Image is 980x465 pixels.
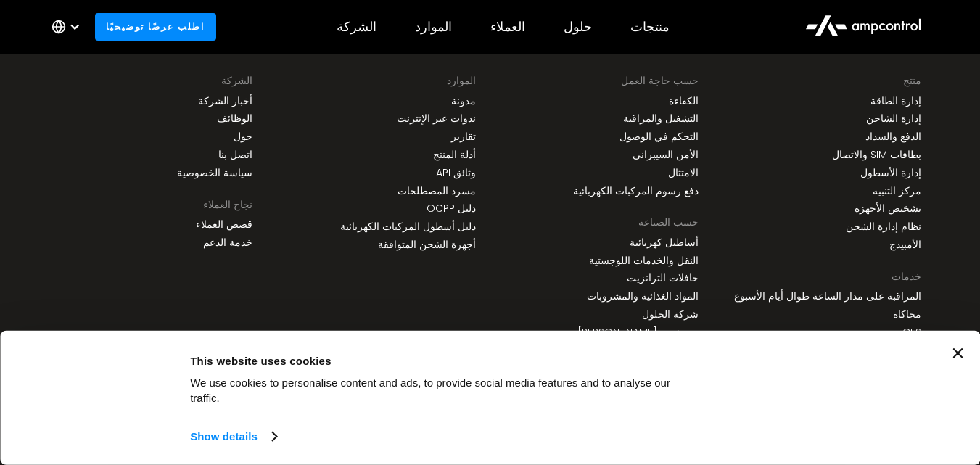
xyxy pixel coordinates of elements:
[203,197,252,213] div: نجاح العملاء
[630,19,670,35] div: منتجات
[873,185,921,197] a: مركز التنبيه
[866,112,921,125] a: إدارة الشاحن
[564,19,592,35] div: حلول
[190,376,670,404] span: We use cookies to personalise content and ads, to provide social media features and to analyse ou...
[490,19,525,35] div: العملاء
[903,73,921,89] div: منتج
[892,268,921,284] div: خدمات
[433,149,476,161] a: أدلة المنتج
[337,19,376,35] div: الشركة
[340,221,476,233] a: دليل أسطول المركبات الكهربائية
[397,112,476,125] a: ندوات عبر الإنترنت
[190,352,701,369] div: This website uses cookies
[447,73,476,89] div: الموارد
[952,348,963,358] button: Close banner
[893,308,921,321] a: محاكاة
[668,167,699,179] a: الامتثال
[378,239,476,251] a: أجهزة الشحن المتوافقة
[621,73,699,89] div: حسب حاجة العمل
[415,19,452,35] div: الموارد
[573,185,699,197] a: دفع رسوم المركبات الكهربائية
[234,131,252,143] a: حول
[577,326,699,339] a: ريديشير و[PERSON_NAME]
[436,167,476,179] a: وثائق API
[589,255,699,267] a: النقل والخدمات اللوجستية
[860,167,921,179] a: إدارة الأسطول
[889,239,921,251] a: الأمبيدج
[427,202,476,215] a: دليل OCPP
[855,202,921,215] a: تشخيص الأجهزة
[865,131,921,143] a: الدفع والسداد
[633,149,699,161] a: الأمن السيبراني
[627,272,699,284] a: حافلات الترانزيت
[218,149,252,161] a: اتصل بنا
[638,214,699,230] div: حسب الصناعة
[669,95,699,107] a: الكفاءة
[177,167,252,179] a: سياسة الخصوصية
[95,13,216,40] a: اطلب عرضًا توضيحيًا
[217,112,252,125] a: الوظائف
[832,149,921,161] a: بطاقات SIM والاتصال
[846,221,921,233] a: نظام إدارة الشحن
[870,95,921,107] a: إدارة الطاقة
[221,73,252,89] div: الشركة
[718,348,926,390] button: Okay
[587,290,699,303] a: المواد الغذائية والمشروبات
[623,112,699,125] a: التشغيل والمراقبة
[198,95,252,107] a: أخبار الشركة
[898,326,921,339] a: LCFS
[630,236,699,249] a: أساطيل كهربائية
[203,236,252,249] a: خدمة الدعم
[734,290,921,303] a: المراقبة على مدار الساعة طوال أيام الأسبوع
[451,131,476,143] a: تقارير
[451,95,476,107] a: مدونة
[398,185,476,197] a: مسرد المصطلحات
[619,131,699,143] a: التحكم في الوصول
[196,218,252,231] a: قصص العملاء
[642,308,699,321] a: شركة الحلول
[190,426,276,448] a: Show details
